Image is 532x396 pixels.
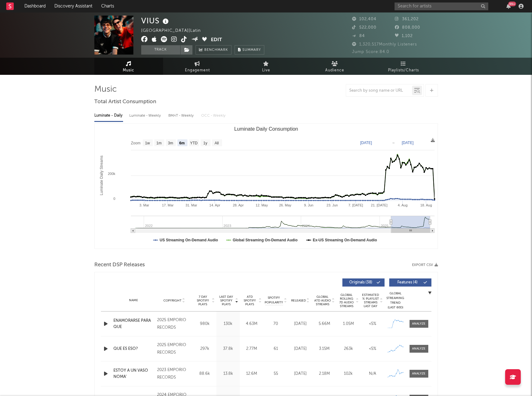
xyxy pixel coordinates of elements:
text: 3m [168,141,173,145]
div: 130k [218,321,238,327]
div: Name [113,298,154,303]
div: 5.66M [314,321,335,327]
a: Engagement [163,58,232,75]
div: 37.8k [218,346,238,352]
input: Search by song name or URL [346,88,412,93]
text: YTD [190,141,197,145]
span: Total Artist Consumption [94,98,156,106]
div: 1.05M [338,321,359,327]
span: Spotify Popularity [265,296,283,305]
span: Audience [325,67,344,74]
div: 263k [338,346,359,352]
a: Music [94,58,163,75]
div: 2.77M [241,346,262,352]
span: Music [123,67,134,74]
span: Originals ( 38 ) [346,281,375,284]
div: 61 [265,346,287,352]
input: Search for artists [395,2,488,10]
div: 4.63M [241,321,262,327]
text: 17. Mar [162,203,174,207]
div: 2025 EMPORIO RECORDS [157,316,191,331]
div: 99 + [508,2,516,6]
text: 1m [156,141,162,145]
text: Ex-US Streaming On-Demand Audio [313,238,377,242]
a: Live [232,58,301,75]
div: [DATE] [290,321,311,327]
text: → [391,141,395,145]
text: 1y [203,141,207,145]
div: 88.6k [195,371,215,377]
span: Last Day Spotify Plays [218,295,235,306]
div: 297k [195,346,215,352]
div: Luminate - Daily [94,110,123,121]
span: Jump Score: 84.0 [352,50,389,54]
span: 7 Day Spotify Plays [195,295,211,306]
a: ENAMORARSE PARA QUE [113,318,154,330]
button: 99+ [506,4,511,9]
text: [DATE] [402,141,414,145]
span: Benchmark [204,46,228,54]
text: 6m [179,141,184,145]
a: Playlists/Charts [369,58,438,75]
text: [DATE] [360,141,372,145]
a: QUE ES ESO? [113,346,154,352]
div: 2023 EMPORIO RECORDS [157,366,191,381]
span: Global Rolling 7D Audio Streams [338,293,355,308]
a: Benchmark [196,45,231,55]
span: Released [291,299,306,302]
button: Track [141,45,180,55]
div: VIUS [141,16,170,26]
button: Export CSV [412,263,438,267]
text: All [214,141,218,145]
div: [DATE] [290,371,311,377]
div: Luminate - Weekly [129,110,162,121]
div: BMAT - Weekly [168,110,195,121]
text: Luminate Daily Consumption [234,126,298,132]
span: Features ( 4 ) [393,281,422,284]
text: 31. Mar [185,203,197,207]
a: ESTOY A UN VASO NOMA' [113,368,154,380]
span: ATD Spotify Plays [241,295,258,306]
text: 1w [145,141,150,145]
text: 23. Jun [326,203,338,207]
span: Recent DSP Releases [94,261,145,269]
text: 200k [108,172,115,176]
text: 18. Aug [420,203,432,207]
span: 522,000 [352,26,376,30]
div: <5% [362,321,383,327]
text: Global Streaming On-Demand Audio [232,238,297,242]
div: 3.15M [314,346,335,352]
span: Live [262,67,270,74]
div: [DATE] [290,346,311,352]
div: 12.6M [241,371,262,377]
text: 28. Apr [233,203,244,207]
div: N/A [362,371,383,377]
span: Playlists/Charts [388,67,419,74]
span: Global ATD Audio Streams [314,295,331,306]
button: Originals(38) [342,278,385,287]
text: 9. Jun [304,203,313,207]
svg: Luminate Daily Consumption [95,124,438,249]
div: 70 [265,321,287,327]
div: 13.8k [218,371,238,377]
div: <5% [362,346,383,352]
span: 361,202 [395,17,419,21]
text: 21. [DATE] [371,203,387,207]
div: 980k [195,321,215,327]
button: Summary [235,45,264,55]
text: 14. Apr [209,203,220,207]
text: 26. May [279,203,291,207]
div: 55 [265,371,287,377]
text: Luminate Daily Streams [99,156,104,195]
span: 1,102 [395,34,413,38]
button: Features(4) [389,278,431,287]
div: [GEOGRAPHIC_DATA] | Latin [141,27,208,35]
span: 1,320,517 Monthly Listeners [352,42,417,46]
text: 12. May [256,203,268,207]
text: 4. Aug [398,203,407,207]
div: 102k [338,371,359,377]
text: 0 [113,197,115,200]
